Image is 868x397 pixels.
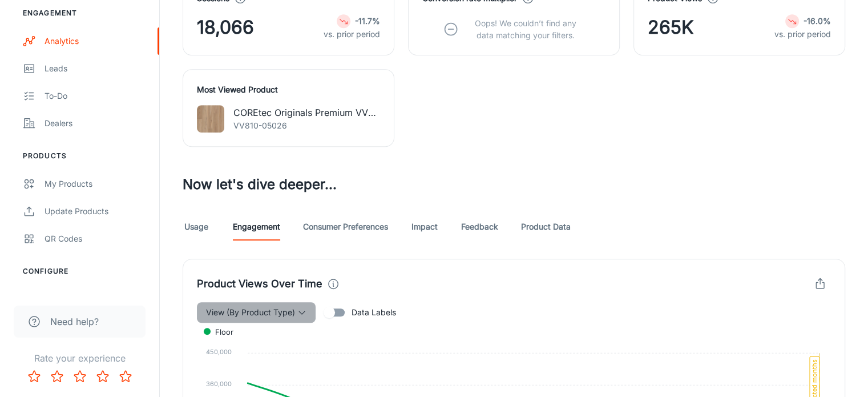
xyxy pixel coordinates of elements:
[411,213,438,240] a: Impact
[521,213,571,240] a: Product Data
[68,365,91,388] button: Rate 3 star
[233,213,280,240] a: Engagement
[233,106,380,119] p: COREtec Originals Premium VV810
[197,105,224,133] img: COREtec Originals Premium VV810
[206,379,232,387] tspan: 360,000
[206,306,295,319] span: View (By Product Type)
[303,213,388,240] a: Consumer Preferences
[197,83,380,96] h4: Most Viewed Product
[774,28,831,41] p: vs. prior period
[45,90,148,102] div: To-do
[183,213,210,240] a: Usage
[648,14,694,41] span: 265K
[50,315,99,328] span: Need help?
[9,351,150,365] p: Rate your experience
[466,17,584,41] p: Oops! We couldn’t find any data matching your filters.
[114,365,137,388] button: Rate 5 star
[45,232,148,245] div: QR Codes
[197,302,316,323] button: View (By Product Type)
[46,365,68,388] button: Rate 2 star
[324,28,380,41] p: vs. prior period
[23,365,46,388] button: Rate 1 star
[206,348,232,356] tspan: 450,000
[91,365,114,388] button: Rate 4 star
[197,276,322,292] h4: Product Views Over Time
[233,119,380,132] p: VV810-05026
[45,205,148,218] div: Update Products
[183,174,845,195] h3: Now let's dive deeper...
[352,306,396,319] span: Data Labels
[45,117,148,130] div: Dealers
[804,16,831,26] strong: -16.0%
[45,62,148,75] div: Leads
[207,327,233,337] span: Floor
[197,14,254,41] span: 18,066
[355,16,380,26] strong: -11.7%
[461,213,498,240] a: Feedback
[45,35,148,47] div: Analytics
[45,178,148,190] div: My Products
